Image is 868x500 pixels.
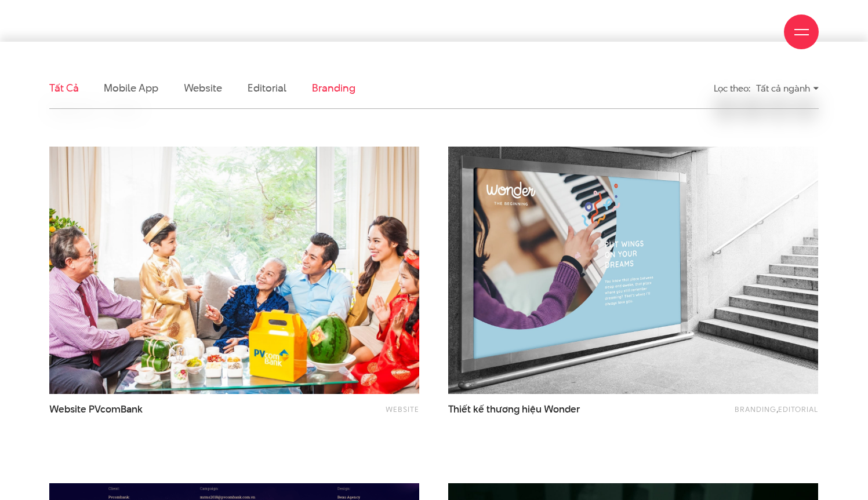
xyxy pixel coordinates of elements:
[49,402,86,416] span: Website
[544,402,580,416] span: Wonder
[312,81,355,95] a: Branding
[448,403,652,429] a: Thiết kế thương hiệu Wonder
[448,402,471,416] span: Thiết
[49,147,419,394] img: Website PVcomBank
[714,78,750,98] div: Lọc theo:
[184,81,222,95] a: Website
[248,81,286,95] a: Editorial
[89,402,143,416] span: PVcomBank
[104,81,158,95] a: Mobile app
[756,78,819,98] div: Tất cả ngành
[778,404,818,414] a: Editorial
[49,81,78,95] a: Tất cả
[49,403,253,429] a: Website PVcomBank
[522,402,542,416] span: hiệu
[486,402,520,416] span: thương
[386,404,419,414] a: Website
[448,147,818,394] img: Thiết kế thương hiệu Wonder
[670,403,818,424] div: ,
[473,402,484,416] span: kế
[735,404,776,414] a: Branding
